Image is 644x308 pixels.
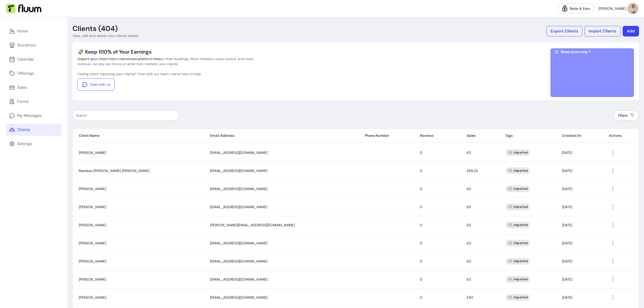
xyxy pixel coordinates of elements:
[79,168,149,173] span: Madison [PERSON_NAME] [PERSON_NAME]
[6,138,61,150] a: Settings
[467,241,471,245] span: £0
[467,205,471,209] span: £0
[72,24,118,33] p: Clients (404)
[506,240,530,247] div: Imported
[77,57,115,61] b: Import your client list
[6,110,61,122] a: My Messages
[614,110,639,120] button: Filters
[73,129,204,142] th: Client Name
[76,113,176,118] input: Search
[623,26,639,36] button: Add
[414,129,461,142] th: Reviews
[79,277,106,282] span: [PERSON_NAME]
[420,295,422,300] span: 0
[628,4,638,14] img: avatar
[562,295,572,300] span: [DATE]
[77,56,254,66] p: and on their bookings. More freedom, more control, and more revenue—so you can focus on what trul...
[420,277,422,282] span: 0
[420,150,422,155] span: 0
[79,223,106,227] span: [PERSON_NAME]
[17,99,29,105] div: Forms
[210,259,267,263] span: [EMAIL_ADDRESS][DOMAIN_NAME]
[420,241,422,245] span: 0
[17,56,34,62] div: Calendar
[77,71,254,76] p: Feeling stuck importing your clients? Chat with our team—we’re here to help.
[79,241,106,245] span: [PERSON_NAME]
[17,84,27,91] div: Sales
[506,294,530,301] div: Imported
[546,26,582,36] button: Export Clients
[584,26,621,36] button: Import Clients
[506,186,530,192] div: Imported
[420,223,422,227] span: 0
[506,149,530,156] div: Imported
[210,205,267,209] span: [EMAIL_ADDRESS][DOMAIN_NAME]
[562,187,572,191] span: [DATE]
[467,150,471,155] span: £0
[359,129,414,142] th: Phone Number
[210,295,267,300] span: [EMAIL_ADDRESS][DOMAIN_NAME]
[506,276,530,283] div: Imported
[420,259,422,263] span: 0
[506,222,530,229] div: Imported
[17,113,42,119] div: My Messages
[79,295,106,300] span: [PERSON_NAME]
[467,295,473,300] span: £30
[420,187,422,191] span: 0
[6,124,61,136] a: Clients
[77,48,254,55] p: 💸 Keep 100% of Your Earnings
[562,168,572,173] span: [DATE]
[467,187,471,191] span: £0
[506,258,530,265] div: Imported
[121,57,161,61] b: eliminate platform fees
[562,259,572,263] span: [DATE]
[6,25,61,37] a: Home
[6,67,61,79] a: Offerings
[598,6,626,11] span: [PERSON_NAME]
[210,277,267,282] span: [EMAIL_ADDRESS][DOMAIN_NAME]
[210,187,267,191] span: [EMAIL_ADDRESS][DOMAIN_NAME]
[506,167,530,174] div: Imported
[6,4,41,13] img: Fluum Logo
[603,129,639,142] th: Actions
[557,4,594,14] a: Refer & Earn
[210,241,267,245] span: [EMAIL_ADDRESS][DOMAIN_NAME]
[79,150,106,155] span: [PERSON_NAME]
[562,277,572,282] span: [DATE]
[598,4,638,14] button: avatar[PERSON_NAME]
[6,96,61,108] a: Forms
[17,127,30,133] div: Clients
[79,205,106,209] span: [PERSON_NAME]
[467,223,471,227] span: £0
[6,81,61,94] a: Sales
[17,28,28,34] div: Home
[72,33,138,38] p: View, edit and delete your clients details
[467,259,471,263] span: £0
[420,168,422,173] span: 0
[6,39,61,51] a: Storefront
[562,150,572,155] span: [DATE]
[79,187,106,191] span: [PERSON_NAME]
[467,277,471,282] span: £0
[6,53,61,65] a: Calendar
[562,223,572,227] span: [DATE]
[210,150,267,155] span: [EMAIL_ADDRESS][DOMAIN_NAME]
[561,49,591,54] span: Need some help ?
[499,129,556,142] th: Tags
[420,205,422,209] span: 0
[467,168,478,173] span: £56.25
[79,259,106,263] span: [PERSON_NAME]
[556,129,603,142] th: Created On
[562,241,572,245] span: [DATE]
[17,42,36,48] div: Storefront
[77,78,114,91] a: Chat with us
[506,204,530,210] div: Imported
[210,223,295,227] span: [PERSON_NAME][EMAIL_ADDRESS][DOMAIN_NAME]
[17,141,32,147] div: Settings
[204,129,358,142] th: Email Address
[562,205,572,209] span: [DATE]
[17,70,34,76] div: Offerings
[210,168,267,173] span: [EMAIL_ADDRESS][DOMAIN_NAME]
[461,129,499,142] th: Sales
